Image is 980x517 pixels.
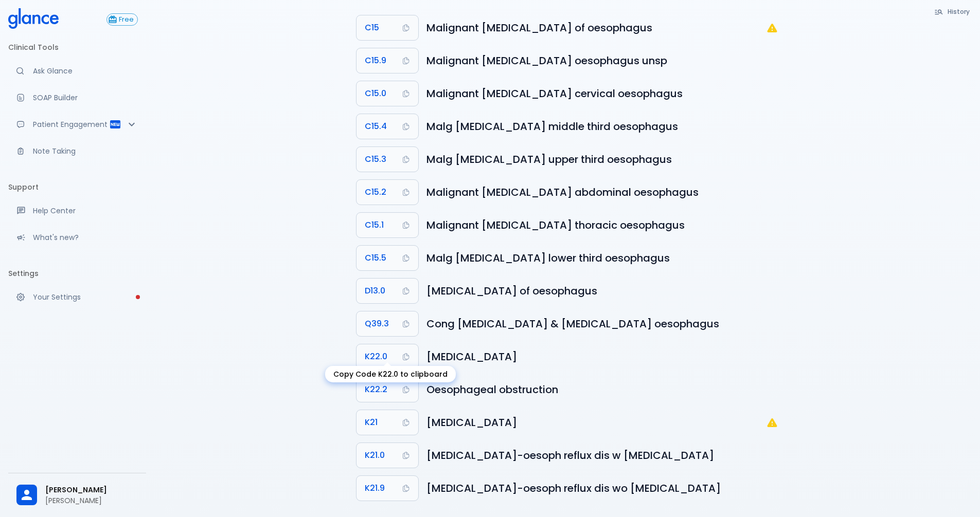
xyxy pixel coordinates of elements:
p: Help Center [33,206,138,216]
span: C15 [365,21,379,35]
span: C15.4 [365,119,387,134]
a: Click to view or change your subscription [106,13,146,26]
a: Please complete account setup [8,286,146,308]
button: Copy Code C15.1 to clipboard [357,213,418,237]
p: What's new? [33,232,138,243]
p: SOAP Builder [33,93,138,103]
svg: C15: Not a billable code [766,22,778,34]
span: Free [115,16,137,24]
span: C15.5 [365,251,386,265]
button: Copy Code Q39.3 to clipboard [357,311,418,336]
span: C15.0 [365,86,386,101]
div: Copy Code K22.0 to clipboard [325,366,456,382]
span: K21.9 [365,481,385,495]
button: Copy Code D13.0 to clipboard [357,279,418,303]
div: Recent updates and feature releases [8,226,146,249]
p: [PERSON_NAME] [45,495,138,506]
button: Copy Code C15.9 to clipboard [357,48,418,73]
span: C15.3 [365,152,386,167]
span: K21 [365,415,378,430]
li: Clinical Tools [8,35,146,60]
div: [PERSON_NAME][PERSON_NAME] [8,477,146,513]
p: Ask Glance [33,66,138,76]
span: C15.1 [365,218,384,232]
h6: Gastro-oesophageal reflux disease with oesophagitis [426,447,778,464]
a: Docugen: Compose a clinical documentation in seconds [8,86,146,109]
button: Copy Code K21 to clipboard [357,410,418,435]
button: Copy Code K22.0 to clipboard [357,344,418,369]
button: Copy Code C15.2 to clipboard [357,180,418,205]
h6: Malignant neoplasm of thoracic part of oesophagus [426,217,778,233]
span: K22.0 [365,349,387,364]
h6: Malignant neoplasm of upper third of oesophagus [426,151,778,168]
svg: K21: Not a billable code [766,416,778,429]
button: Copy Code C15.4 to clipboard [357,114,418,139]
h6: Gastro-oesophageal reflux disease without oesophagitis [426,480,778,496]
p: Your Settings [33,292,138,302]
a: Moramiz: Find ICD10AM codes instantly [8,60,146,82]
p: Patient Engagement [33,119,109,130]
button: Copy Code K21.9 to clipboard [357,476,418,501]
button: Copy Code K22.2 to clipboard [357,377,418,402]
button: Copy Code K21.0 to clipboard [357,443,418,468]
span: D13.0 [365,284,385,298]
button: Copy Code C15.0 to clipboard [357,81,418,106]
button: Copy Code C15.5 to clipboard [357,246,418,270]
h6: Malignant neoplasm of middle third of oesophagus [426,118,778,135]
a: Get help from our support team [8,199,146,222]
a: Advanced note-taking [8,140,146,162]
h6: Malignant neoplasm of lower third of oesophagus [426,250,778,266]
button: Copy Code C15.3 to clipboard [357,147,418,172]
h6: Oesophageal obstruction [426,381,778,398]
span: Q39.3 [365,317,389,331]
span: C15.2 [365,185,386,199]
li: Settings [8,261,146,286]
div: Patient Reports & Referrals [8,113,146,136]
span: [PERSON_NAME] [45,485,138,495]
h6: Malignant neoplasm of oesophagus, unspecified [426,52,778,69]
h6: Benign neoplasm of oesophagus [426,283,778,299]
li: Support [8,175,146,199]
h6: Malignant neoplasm of cervical part of oesophagus [426,85,778,102]
h6: Malignant neoplasm of abdominal part of oesophagus [426,184,778,200]
button: History [929,4,976,19]
span: K21.0 [365,448,385,463]
h6: Congenital stenosis and stricture of oesophagus [426,316,778,332]
h6: Achalasia of cardia [426,348,778,365]
button: Free [106,13,138,26]
h6: Malignant neoplasm of oesophagus [426,20,766,36]
button: Copy Code C15 to clipboard [357,15,418,40]
h6: Gastro-oesophageal reflux disease [426,414,766,431]
span: K22.2 [365,382,387,397]
p: Note Taking [33,146,138,156]
span: C15.9 [365,53,386,68]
